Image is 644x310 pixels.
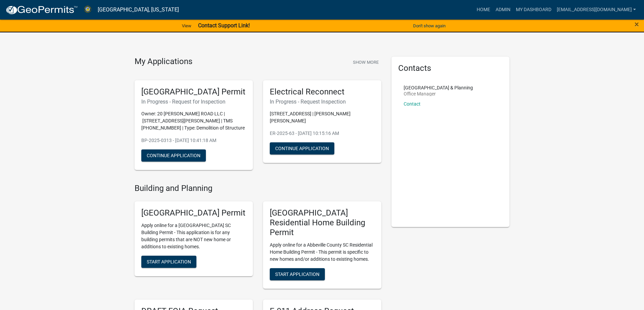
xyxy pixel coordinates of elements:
[270,110,375,124] p: [STREET_ADDRESS] | [PERSON_NAME] [PERSON_NAME]
[198,22,250,29] strong: Contact Support Link!
[141,110,246,132] p: Owner: 20 [PERSON_NAME] ROAD LLC | [STREET_ADDRESS][PERSON_NAME] | TMS [PHONE_NUMBER] | Type: Dem...
[135,57,192,67] h4: My Applications
[141,222,246,250] p: Apply online for a [GEOGRAPHIC_DATA] SC Building Permit - This application is for any building pe...
[141,137,246,144] p: BP-2025-0313 - [DATE] 10:41:18 AM
[270,87,375,97] h5: Electrical Reconnect
[270,242,375,263] p: Apply online for a Abbeville County SC Residential Home Building Permit - This permit is specific...
[350,57,381,68] button: Show More
[270,142,334,154] button: Continue Application
[554,3,639,16] a: [EMAIL_ADDRESS][DOMAIN_NAME]
[141,98,246,105] h6: In Progress - Request for Inspection
[135,184,381,193] h4: Building and Planning
[147,259,191,264] span: Start Application
[493,3,513,16] a: Admin
[141,87,246,97] h5: [GEOGRAPHIC_DATA] Permit
[635,20,639,28] button: Close
[270,98,375,105] h6: In Progress - Request Inspection
[398,63,503,73] h5: Contacts
[270,268,325,280] button: Start Application
[275,271,319,277] span: Start Application
[474,3,493,16] a: Home
[179,20,194,31] a: View
[410,20,448,31] button: Don't show again
[270,208,375,237] h5: [GEOGRAPHIC_DATA] Residential Home Building Permit
[635,20,639,29] span: ×
[404,91,473,96] p: Office Manager
[270,130,375,137] p: ER-2025-63 - [DATE] 10:15:16 AM
[141,256,196,268] button: Start Application
[98,4,179,16] a: [GEOGRAPHIC_DATA], [US_STATE]
[404,101,421,107] a: Contact
[141,208,246,218] h5: [GEOGRAPHIC_DATA] Permit
[141,149,206,162] button: Continue Application
[404,85,473,90] p: [GEOGRAPHIC_DATA] & Planning
[513,3,554,16] a: My Dashboard
[83,5,92,14] img: Abbeville County, South Carolina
